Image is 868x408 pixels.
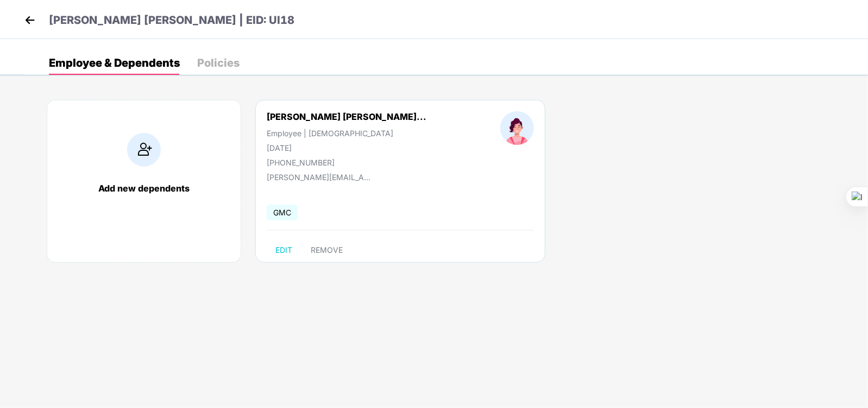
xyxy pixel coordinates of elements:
span: GMC [267,205,298,220]
div: [PERSON_NAME] [PERSON_NAME]... [267,111,426,122]
div: Add new dependents [58,183,230,194]
div: [PERSON_NAME][EMAIL_ADDRESS][PERSON_NAME][DOMAIN_NAME] [267,173,375,182]
div: Employee & Dependents [49,58,180,68]
div: [PHONE_NUMBER] [267,158,426,167]
button: EDIT [267,241,301,259]
span: REMOVE [311,246,343,254]
img: profileImage [500,111,534,145]
span: EDIT [275,246,292,254]
img: back [22,12,38,28]
div: Policies [197,58,240,68]
img: addIcon [127,133,161,167]
div: [DATE] [267,143,426,152]
p: [PERSON_NAME] [PERSON_NAME] | EID: UI18 [49,12,294,29]
button: REMOVE [302,241,351,259]
div: Employee | [DEMOGRAPHIC_DATA] [267,129,426,138]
